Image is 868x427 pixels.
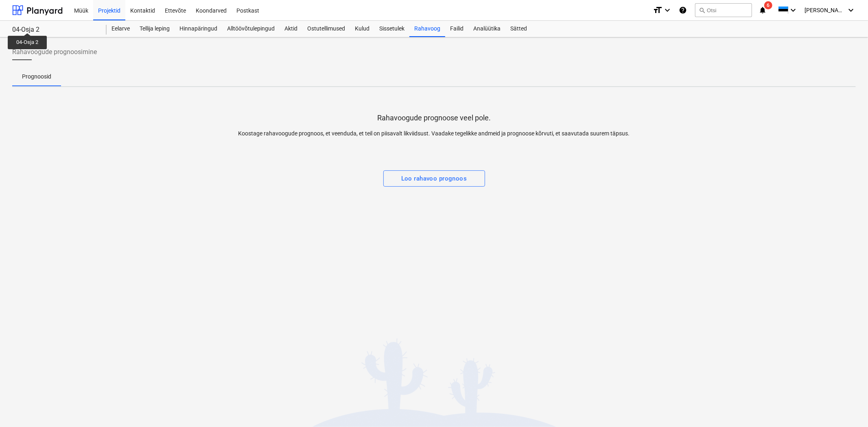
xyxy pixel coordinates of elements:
iframe: Chat Widget [827,388,868,427]
p: Rahavoogude prognoose veel pole. [377,113,491,123]
div: 04-Osja 2 [12,26,97,34]
span: [PERSON_NAME] [805,7,845,13]
p: Koostage rahavoogude prognoos, et veenduda, et teil on piisavalt likviidsust. Vaadake tegelikke a... [223,129,645,138]
a: Failid [445,21,468,37]
a: Aktid [280,21,302,37]
span: search [699,7,705,13]
button: Loo rahavoo prognoos [383,170,485,187]
a: Ostutellimused [302,21,350,37]
span: 6 [764,1,772,9]
a: Sissetulek [374,21,409,37]
i: format_size [653,5,662,15]
i: keyboard_arrow_down [662,5,672,15]
a: Eelarve [107,21,135,37]
i: keyboard_arrow_down [846,5,856,15]
p: Prognoosid [22,72,51,81]
i: Abikeskus [679,5,687,15]
i: notifications [759,5,767,15]
i: keyboard_arrow_down [788,5,798,15]
span: Rahavoogude prognoosimine [12,47,97,57]
a: Alltöövõtulepingud [222,21,280,37]
a: Rahavoog [409,21,445,37]
a: Kulud [350,21,374,37]
a: Hinnapäringud [175,21,222,37]
a: Tellija leping [135,21,175,37]
button: Otsi [695,3,752,17]
div: Loo rahavoo prognoos [401,173,467,184]
a: Analüütika [468,21,505,37]
a: Sätted [505,21,532,37]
